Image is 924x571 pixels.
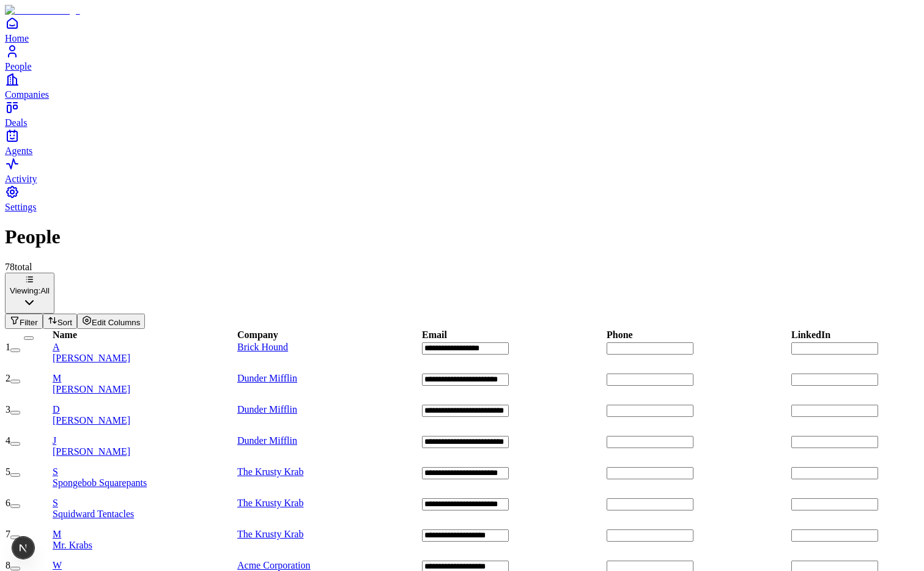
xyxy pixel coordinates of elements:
[53,529,236,551] a: MMr. Krabs
[5,89,49,100] span: Companies
[53,373,236,395] a: M[PERSON_NAME]
[791,330,830,341] div: LinkedIn
[5,128,919,156] a: Agents
[53,498,236,520] a: SSquidward Tentacles
[6,466,10,477] span: 5
[43,314,77,329] button: Sort
[237,373,297,383] a: Dunder Mifflin
[237,342,288,352] a: Brick Hound
[53,477,147,488] span: Spongebob Squarepants
[20,318,38,327] span: Filter
[237,435,297,446] a: Dunder Mifflin
[77,314,145,329] button: Edit Columns
[6,560,10,570] span: 8
[10,286,50,295] div: Viewing:
[5,146,32,156] span: Agents
[422,330,447,341] div: Email
[53,330,77,341] div: Name
[5,262,919,273] div: 78 total
[237,330,278,341] div: Company
[5,314,43,329] button: Filter
[53,466,236,488] a: SSpongebob Squarepants
[5,33,29,43] span: Home
[5,185,919,212] a: Settings
[6,373,10,383] span: 2
[5,61,32,72] span: People
[53,342,236,364] a: A[PERSON_NAME]
[5,5,80,16] img: Item Brain Logo
[53,446,130,457] span: [PERSON_NAME]
[6,529,10,539] span: 7
[53,384,130,394] span: [PERSON_NAME]
[53,540,92,550] span: Mr. Krabs
[53,560,236,571] div: W
[53,415,130,425] span: [PERSON_NAME]
[53,373,236,384] div: M
[5,174,37,184] span: Activity
[6,404,10,414] span: 3
[5,44,919,72] a: People
[53,435,236,457] a: J[PERSON_NAME]
[92,318,140,327] span: Edit Columns
[53,404,236,415] div: D
[5,202,37,212] span: Settings
[57,318,72,327] span: Sort
[53,342,236,353] div: A
[237,466,303,477] a: The Krusty Krab
[5,117,27,128] span: Deals
[237,529,303,539] a: The Krusty Krab
[5,72,919,100] a: Companies
[53,435,236,446] div: J
[5,16,919,43] a: Home
[237,560,311,570] a: Acme Corporation
[53,404,236,426] a: D[PERSON_NAME]
[607,330,633,341] div: Phone
[53,353,130,363] span: [PERSON_NAME]
[5,157,919,184] a: Activity
[237,498,303,508] a: The Krusty Krab
[53,498,236,509] div: S
[53,529,236,540] div: M
[6,435,10,446] span: 4
[5,100,919,128] a: Deals
[53,509,134,519] span: Squidward Tentacles
[53,466,236,477] div: S
[6,342,10,352] span: 1
[237,404,297,414] a: Dunder Mifflin
[5,226,919,248] h1: People
[6,498,10,508] span: 6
